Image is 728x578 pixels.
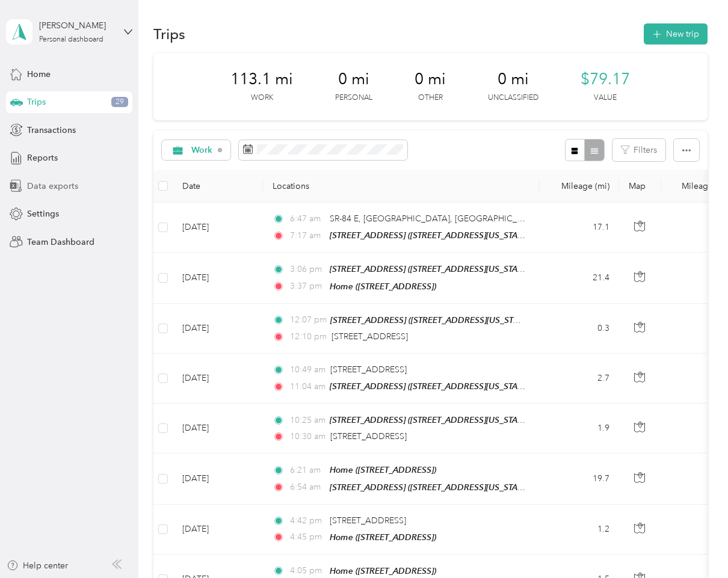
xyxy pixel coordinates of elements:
span: 3:37 pm [290,280,324,293]
span: Team Dashboard [27,236,94,248]
td: 21.4 [540,253,619,303]
p: Unclassified [488,93,538,103]
span: Trips [27,96,46,108]
span: SR-84 E, [GEOGRAPHIC_DATA], [GEOGRAPHIC_DATA], [GEOGRAPHIC_DATA] [330,214,633,224]
span: 6:54 am [290,481,324,494]
span: 4:05 pm [290,564,324,577]
iframe: Everlance-gr Chat Button Frame [661,511,728,578]
td: 1.9 [540,404,619,453]
span: [STREET_ADDRESS] [330,364,407,375]
span: 10:25 am [290,414,324,427]
span: 4:42 pm [290,514,324,527]
td: [DATE] [173,304,263,354]
td: 2.7 [540,354,619,404]
span: $79.17 [581,70,630,89]
span: 6:47 am [290,212,324,226]
td: 17.1 [540,203,619,253]
span: 3:06 pm [290,263,324,276]
td: [DATE] [173,203,263,253]
span: Home ([STREET_ADDRESS]) [330,281,436,291]
span: [STREET_ADDRESS] ([STREET_ADDRESS][US_STATE]) [330,381,531,392]
span: 113.1 mi [230,70,293,89]
span: Transactions [27,124,76,137]
button: Help center [7,559,68,572]
span: 0 mi [338,70,369,89]
p: Other [418,93,443,103]
span: 4:45 pm [290,530,324,544]
span: Reports [27,152,58,164]
span: Home ([STREET_ADDRESS]) [330,566,436,576]
span: [STREET_ADDRESS] ([STREET_ADDRESS][US_STATE]) [330,415,531,425]
th: Date [173,170,263,203]
button: New trip [644,23,708,45]
span: [STREET_ADDRESS] [330,431,407,441]
p: Personal [335,93,372,103]
span: 29 [111,97,128,108]
th: Mileage (mi) [540,170,619,203]
td: [DATE] [173,354,263,404]
h1: Trips [153,28,185,40]
span: Data exports [27,180,78,192]
span: Work [191,146,213,155]
span: 7:17 am [290,229,324,242]
span: [STREET_ADDRESS] ([STREET_ADDRESS][US_STATE]) [330,315,531,325]
span: [STREET_ADDRESS] [332,331,408,342]
div: Personal dashboard [39,36,103,43]
td: 0.3 [540,304,619,354]
p: Value [594,93,617,103]
span: Home [27,68,51,81]
span: [STREET_ADDRESS] ([STREET_ADDRESS][US_STATE]) [330,482,531,493]
td: [DATE] [173,404,263,453]
button: Filters [612,139,665,161]
span: 6:21 am [290,464,324,477]
p: Work [251,93,273,103]
span: 0 mi [498,70,529,89]
th: Map [619,170,661,203]
span: 10:49 am [290,363,325,377]
span: Home ([STREET_ADDRESS]) [330,465,436,475]
span: [STREET_ADDRESS] ([STREET_ADDRESS][US_STATE]) [330,230,531,241]
td: 19.7 [540,453,619,504]
div: [PERSON_NAME] [39,19,114,32]
span: Settings [27,208,59,220]
span: 12:07 pm [290,313,325,327]
span: [STREET_ADDRESS] ([STREET_ADDRESS][US_STATE]) [330,264,531,274]
span: 11:04 am [290,380,324,393]
td: [DATE] [173,505,263,555]
td: 1.2 [540,505,619,555]
span: 12:10 pm [290,330,327,343]
span: 10:30 am [290,430,325,443]
th: Locations [263,170,540,203]
span: [STREET_ADDRESS] [330,515,406,526]
td: [DATE] [173,253,263,303]
td: [DATE] [173,453,263,504]
span: Home ([STREET_ADDRESS]) [330,532,436,542]
span: 0 mi [415,70,446,89]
